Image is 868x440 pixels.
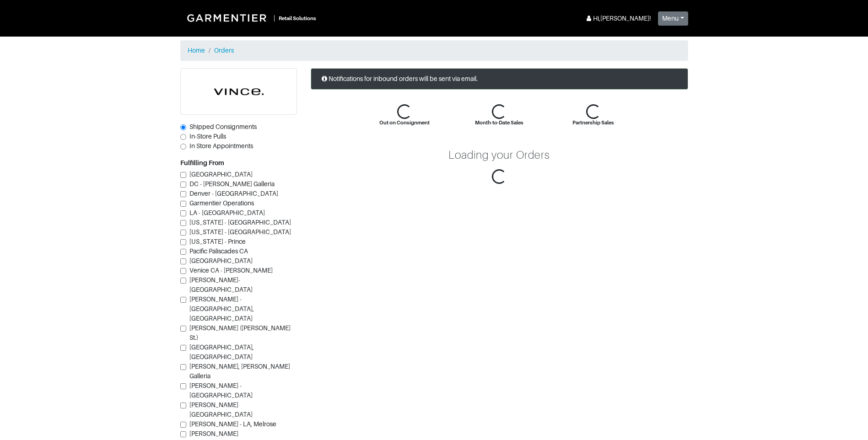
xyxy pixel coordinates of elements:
img: cyAkLTq7csKWtL9WARqkkVaF.png [181,69,297,114]
input: [GEOGRAPHIC_DATA] [180,172,186,178]
input: [US_STATE] - [GEOGRAPHIC_DATA] [180,230,186,236]
div: Hi, [PERSON_NAME] ! [585,14,651,23]
input: [PERSON_NAME] ([PERSON_NAME] St.) [180,326,186,332]
div: Month-to-Date Sales [475,119,523,127]
input: [PERSON_NAME][GEOGRAPHIC_DATA] [180,402,186,408]
input: Denver - [GEOGRAPHIC_DATA] [180,191,186,197]
div: | [274,13,275,23]
input: Pacific Paliscades CA [180,249,186,255]
input: [PERSON_NAME] - [GEOGRAPHIC_DATA], [GEOGRAPHIC_DATA] [180,297,186,303]
span: Denver - [GEOGRAPHIC_DATA] [189,190,278,197]
input: Garmentier Operations [180,201,186,207]
input: Shipped Consignments [180,124,186,130]
span: [GEOGRAPHIC_DATA] [189,257,253,264]
a: Orders [214,47,234,54]
span: [PERSON_NAME], [PERSON_NAME] Galleria [189,363,290,380]
span: DC - [PERSON_NAME] Galleria [189,180,275,188]
input: [GEOGRAPHIC_DATA] [180,258,186,264]
input: In Store Appointments [180,144,186,150]
input: Venice CA - [PERSON_NAME] [180,268,186,274]
span: [PERSON_NAME] - LA, Melrose [189,420,276,428]
input: [US_STATE] - Prince [180,239,186,245]
div: Partnership Sales [572,119,614,127]
span: Shipped Consignments [189,123,257,130]
div: Notifications for inbound orders will be sent via email. [311,68,688,90]
span: Venice CA - [PERSON_NAME] [189,267,273,274]
input: [PERSON_NAME]-[GEOGRAPHIC_DATA] [180,278,186,284]
input: In-Store Pulls [180,134,186,140]
a: |Retail Solutions [180,7,320,28]
span: [US_STATE] - [GEOGRAPHIC_DATA] [189,219,291,226]
small: Retail Solutions [279,16,316,21]
span: [PERSON_NAME] ([PERSON_NAME] St.) [189,324,291,341]
input: [GEOGRAPHIC_DATA], [GEOGRAPHIC_DATA] [180,345,186,351]
span: [GEOGRAPHIC_DATA], [GEOGRAPHIC_DATA] [189,343,254,360]
span: [GEOGRAPHIC_DATA] [189,171,253,178]
nav: breadcrumb [180,40,688,61]
span: [PERSON_NAME] - [GEOGRAPHIC_DATA], [GEOGRAPHIC_DATA] [189,295,254,322]
span: [PERSON_NAME][GEOGRAPHIC_DATA] [189,401,253,418]
span: Garmentier Operations [189,199,254,207]
span: [US_STATE] - Prince [189,238,246,245]
input: DC - [PERSON_NAME] Galleria [180,182,186,188]
input: [PERSON_NAME][GEOGRAPHIC_DATA]. [180,431,186,437]
input: [PERSON_NAME] - [GEOGRAPHIC_DATA] [180,383,186,389]
input: [PERSON_NAME] - LA, Melrose [180,422,186,428]
span: In-Store Pulls [189,133,226,140]
input: [PERSON_NAME], [PERSON_NAME] Galleria [180,364,186,370]
input: LA - [GEOGRAPHIC_DATA] [180,210,186,216]
input: [US_STATE] - [GEOGRAPHIC_DATA] [180,220,186,226]
span: [PERSON_NAME]-[GEOGRAPHIC_DATA] [189,276,253,293]
span: In Store Appointments [189,142,253,150]
span: LA - [GEOGRAPHIC_DATA] [189,209,265,216]
span: Pacific Paliscades CA [189,247,248,255]
div: Loading your Orders [448,149,550,162]
label: Fulfilling From [180,158,224,168]
div: Out on Consignment [379,119,430,127]
img: Garmentier [182,9,274,27]
button: Menu [658,11,688,26]
span: [US_STATE] - [GEOGRAPHIC_DATA] [189,228,291,236]
a: Home [188,47,205,54]
span: [PERSON_NAME] - [GEOGRAPHIC_DATA] [189,382,253,399]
